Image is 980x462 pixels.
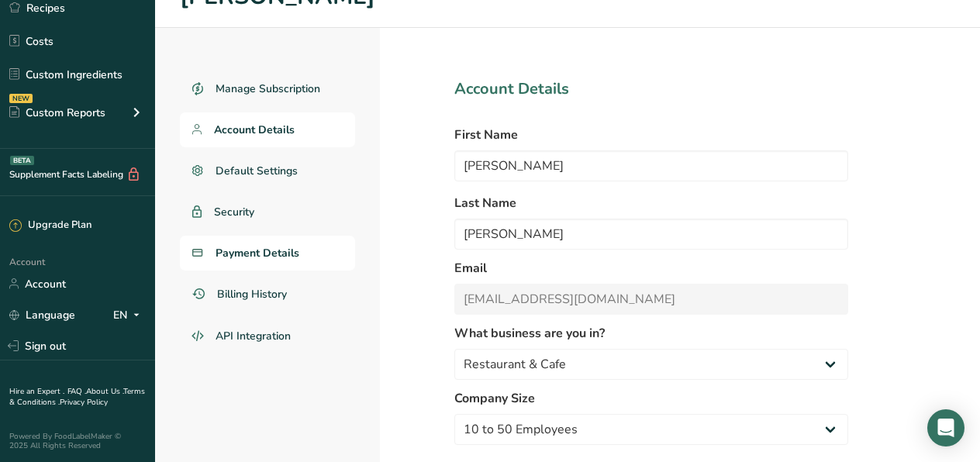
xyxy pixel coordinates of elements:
label: Company Size [454,389,848,408]
label: What business are you in? [454,324,848,343]
a: Billing History [180,277,355,312]
a: About Us . [86,386,123,397]
a: Language [9,302,75,329]
span: Manage Subscription [216,81,320,97]
a: Privacy Policy [60,397,108,408]
span: Payment Details [216,245,299,261]
label: Email [454,259,848,278]
div: Powered By FoodLabelMaker © 2025 All Rights Reserved [9,432,146,450]
a: Payment Details [180,236,355,271]
div: Upgrade Plan [9,218,91,233]
span: Security [214,204,254,220]
a: Hire an Expert . [9,386,64,397]
div: EN [113,305,146,324]
a: Terms & Conditions . [9,386,145,408]
h1: Account Details [454,78,848,101]
div: Custom Reports [9,105,105,121]
a: Default Settings [180,153,355,188]
a: Security [180,195,355,229]
span: Default Settings [216,163,298,179]
div: Open Intercom Messenger [927,409,964,446]
span: Account Details [214,122,295,138]
label: First Name [454,126,848,144]
a: Manage Subscription [180,71,355,106]
a: API Integration [180,318,355,355]
div: NEW [9,94,33,103]
div: BETA [10,156,34,165]
span: API Integration [216,328,291,344]
label: Last Name [454,194,848,212]
a: FAQ . [67,386,86,397]
span: Billing History [217,286,287,302]
a: Account Details [180,112,355,147]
